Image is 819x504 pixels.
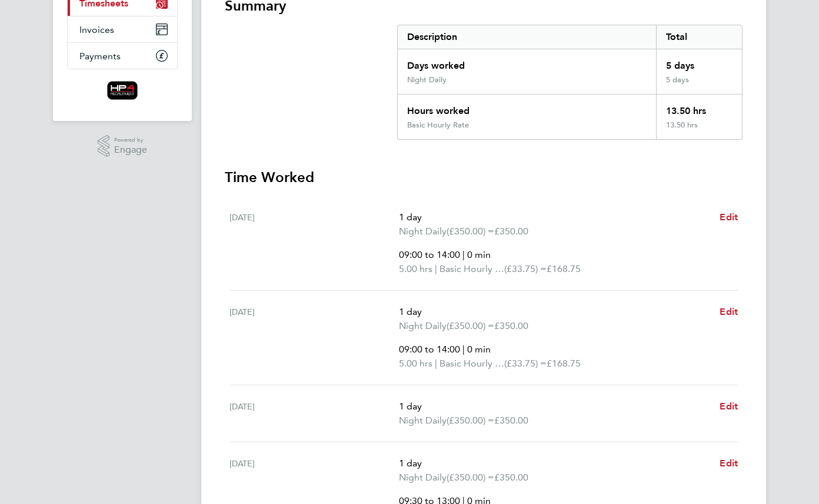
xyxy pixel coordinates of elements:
span: 5.00 hrs [399,263,432,274]
a: Edit [720,456,738,471]
span: Powered by [114,135,147,145]
span: £350.00 [494,415,528,426]
a: Edit [720,305,738,319]
span: | [435,358,437,369]
span: Engage [114,145,147,155]
span: (£350.00) = [447,472,494,483]
span: | [435,263,437,274]
p: 1 day [399,399,710,414]
img: hp4recruitment-logo-retina.png [107,81,138,100]
span: Night Daily [399,319,447,333]
div: Description [398,25,656,49]
div: 5 days [656,75,742,94]
span: £168.75 [547,358,581,369]
span: Basic Hourly Rate [440,262,504,276]
span: | [462,344,465,355]
span: 09:00 to 14:00 [399,249,460,260]
span: Night Daily [399,224,447,238]
span: 0 min [467,344,491,355]
div: 13.50 hrs [656,120,742,139]
span: £350.00 [494,472,528,483]
span: £350.00 [494,320,528,331]
span: Night Daily [399,471,447,485]
div: [DATE] [229,305,399,371]
span: Edit [720,458,738,469]
p: 1 day [399,210,710,224]
span: Payments [79,51,121,62]
span: 09:00 to 14:00 [399,344,460,355]
p: 1 day [399,456,710,471]
span: 5.00 hrs [399,358,432,369]
div: Hours worked [398,95,656,120]
div: [DATE] [229,210,399,276]
span: | [462,249,465,260]
span: (£33.75) = [504,263,547,274]
span: (£350.00) = [447,320,494,331]
div: Total [656,25,742,49]
div: Days worked [398,49,656,75]
div: 5 days [656,49,742,75]
p: 1 day [399,305,710,319]
span: Invoices [79,24,114,35]
span: £168.75 [547,263,581,274]
span: 0 min [467,249,491,260]
a: Invoices [68,16,177,42]
span: £350.00 [494,226,528,237]
div: Basic Hourly Rate [407,120,469,130]
div: [DATE] [229,399,399,428]
div: Night Daily [407,75,447,85]
a: Edit [720,210,738,224]
a: Payments [68,43,177,69]
span: Edit [720,306,738,317]
div: Summary [397,25,743,140]
span: Night Daily [399,414,447,428]
div: 13.50 hrs [656,95,742,120]
span: (£33.75) = [504,358,547,369]
span: (£350.00) = [447,415,494,426]
a: Edit [720,399,738,414]
span: Edit [720,401,738,412]
a: Go to home page [67,81,178,100]
h3: Time Worked [225,168,743,187]
span: Edit [720,211,738,223]
span: (£350.00) = [447,226,494,237]
span: Basic Hourly Rate [440,357,504,371]
a: Powered byEngage [98,135,148,157]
